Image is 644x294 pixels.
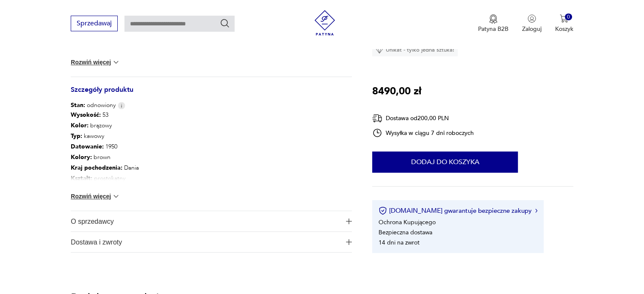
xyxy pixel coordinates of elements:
[71,173,182,184] p: prostokątny
[71,110,182,120] p: 53
[118,102,125,109] img: Info icon
[379,238,420,246] li: 14 dni na zwrot
[71,58,120,66] button: Rozwiń więcej
[565,14,572,21] div: 0
[379,206,537,215] button: [DOMAIN_NAME] gwarantuje bezpieczne zakupy
[71,87,352,101] h3: Szczegóły produktu
[489,14,498,24] img: Ikona medalu
[372,44,458,56] div: Unikat - tylko jedna sztuka!
[555,25,573,33] p: Koszyk
[528,14,536,23] img: Ikonka użytkownika
[112,192,120,201] img: chevron down
[71,121,88,129] b: Kolor:
[372,151,518,173] button: Dodaj do koszyka
[372,113,474,124] div: Dostawa od 200,00 PLN
[71,192,120,201] button: Rozwiń więcej
[522,25,542,33] p: Zaloguj
[71,21,118,27] a: Sprzedawaj
[379,228,432,236] li: Bezpieczna dostawa
[535,209,538,213] img: Ikona strzałki w prawo
[71,153,92,161] b: Kolory :
[560,14,568,23] img: Ikona koszyka
[71,141,182,152] p: 1950
[71,211,340,231] span: O sprzedawcy
[478,14,509,33] button: Patyna B2B
[71,232,340,252] span: Dostawa i zwroty
[312,10,337,36] img: Patyna - sklep z meblami i dekoracjami vintage
[71,211,352,231] button: Ikona plusaO sprzedawcy
[71,101,85,109] b: Stan:
[372,83,421,99] p: 8490,00 zł
[379,206,387,215] img: Ikona certyfikatu
[71,101,116,110] span: odnowiony
[71,143,104,151] b: Datowanie :
[71,162,182,173] p: Dania
[372,113,382,124] img: Ikona dostawy
[478,14,509,33] a: Ikona medaluPatyna B2B
[71,132,82,140] b: Typ :
[71,16,118,31] button: Sprzedawaj
[346,218,352,224] img: Ikona plusa
[71,111,101,119] b: Wysokość :
[71,131,182,141] p: kawowy
[379,218,436,226] li: Ochrona Kupującego
[71,120,182,131] p: brązowy
[220,18,230,28] button: Szukaj
[71,232,352,252] button: Ikona plusaDostawa i zwroty
[555,14,573,33] button: 0Koszyk
[346,239,352,245] img: Ikona plusa
[376,46,383,54] img: Ikona diamentu
[522,14,542,33] button: Zaloguj
[112,58,120,66] img: chevron down
[71,152,182,162] p: brown
[372,128,474,138] div: Wysyłka w ciągu 7 dni roboczych
[478,25,509,33] p: Patyna B2B
[71,174,92,182] b: Kształt :
[71,164,122,172] b: Kraj pochodzenia :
